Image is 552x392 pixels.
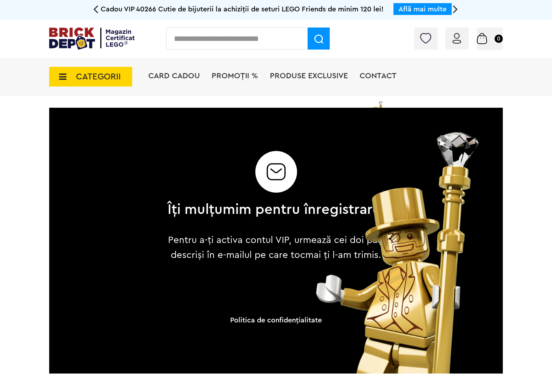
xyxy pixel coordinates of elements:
span: CATEGORII [76,72,121,81]
small: 0 [495,35,503,43]
a: Produse exclusive [270,72,348,80]
a: PROMOȚII % [212,72,258,80]
span: Cadou VIP 40266 Cutie de bijuterii la achiziții de seturi LEGO Friends de minim 120 lei! [101,6,384,13]
a: Află mai multe [399,6,447,13]
img: vip_page_image [305,132,503,374]
a: Politica de confidenţialitate [230,317,322,324]
h2: Îți mulțumim pentru înregistrare. [167,202,385,217]
a: Contact [360,72,397,80]
p: Pentru a-ți activa contul VIP, urmează cei doi pași descriși în e-mailul pe care tocmai ți l-am t... [162,233,390,263]
a: Card Cadou [148,72,200,80]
